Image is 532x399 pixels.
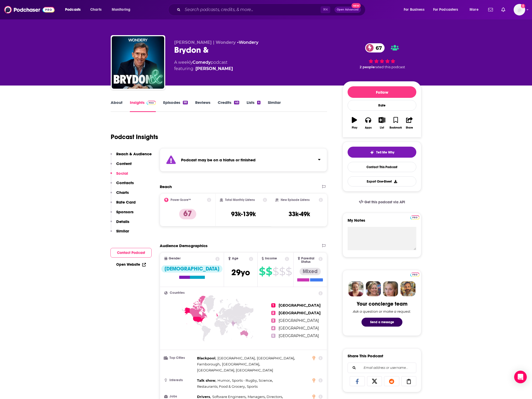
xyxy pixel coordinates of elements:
span: rated this podcast [375,65,405,69]
button: open menu [466,6,485,14]
p: Contacts [116,180,134,185]
span: , [259,377,273,384]
img: Podchaser Pro [410,215,419,220]
input: Search podcasts, credits, & more... [183,6,321,14]
span: Science [259,378,272,382]
div: Ask a question or make a request. [353,309,411,313]
p: Reach & Audience [116,151,152,156]
p: Content [116,161,132,166]
p: 67 [179,209,196,219]
h2: Reach [160,184,172,189]
span: [GEOGRAPHIC_DATA] [279,333,319,338]
a: Open Website [116,262,146,267]
span: • [237,40,258,45]
span: Open Advanced [337,8,359,11]
div: Apps [365,126,372,129]
button: open menu [108,6,137,14]
span: ⌘ K [321,6,330,13]
div: 98 [183,101,188,104]
span: , [222,361,260,367]
input: Email address or username... [352,363,412,373]
div: Search podcasts, credits, & more... [173,4,370,16]
svg: Add a profile image [521,4,525,8]
button: Bookmark [389,114,402,132]
a: Similar [268,100,281,112]
a: Reviews [195,100,210,112]
span: For Podcasters [433,6,458,13]
span: More [470,6,478,13]
span: [GEOGRAPHIC_DATA] [279,318,319,323]
button: Charts [110,190,129,200]
button: Share [403,114,416,132]
img: Jules Profile [383,281,398,296]
p: Sponsors [116,209,134,214]
button: Rate Card [110,200,136,209]
a: Contact This Podcast [348,162,416,172]
div: A weekly podcast [174,59,233,72]
a: Episodes98 [163,100,188,112]
p: Rate Card [116,200,136,205]
span: Sports [247,384,258,389]
span: Directors [267,395,282,399]
div: Mixed [300,268,321,275]
h2: Total Monthly Listens [225,198,255,202]
img: tell me why sparkle [370,150,374,155]
span: , [232,377,258,384]
a: Pro website [410,272,419,277]
div: List [380,126,384,129]
span: 67 [370,43,385,52]
span: $ [266,267,272,276]
a: Share on Reddit [384,376,399,386]
span: $ [273,267,279,276]
span: Software Engineers [212,395,246,399]
span: 4 [271,326,275,330]
a: Share on Facebook [350,376,365,386]
a: About [111,100,123,112]
span: , [197,361,221,367]
span: Age [232,257,238,260]
span: [GEOGRAPHIC_DATA] [279,303,321,308]
p: Similar [116,228,129,233]
button: Contacts [110,180,134,190]
span: , [197,377,216,384]
a: Pro website [410,215,419,220]
button: List [375,114,389,132]
h3: Share This Podcast [348,353,383,358]
span: Managers [248,395,265,399]
span: Gender [169,257,180,260]
h3: 93k-139k [231,210,256,218]
a: Podchaser - Follow, Share and Rate Podcasts [4,5,55,15]
span: [GEOGRAPHIC_DATA], [GEOGRAPHIC_DATA] [197,368,273,372]
span: 2 [271,311,275,315]
span: [GEOGRAPHIC_DATA] [222,362,259,366]
p: Social [116,171,128,176]
a: Lists4 [247,100,260,112]
span: Logged in as antoine.jordan [514,4,525,15]
a: Share on X/Twitter [367,376,382,386]
span: 2 people [360,65,375,69]
div: Your concierge team [357,301,407,307]
img: Sydney Profile [348,281,364,296]
button: open menu [61,6,87,14]
p: Charts [116,190,129,195]
button: tell me why sparkleTell Me Why [348,147,416,158]
div: Rate [348,100,416,111]
a: Show notifications dropdown [486,5,495,14]
button: Similar [110,228,129,238]
button: Sponsors [110,209,134,219]
span: , [217,355,256,361]
button: Export One-Sheet [348,176,416,187]
a: Charts [87,6,105,14]
span: , [197,384,246,390]
span: Farnborough [197,362,220,366]
button: Follow [348,86,416,98]
span: For Business [404,6,424,13]
span: Charts [90,6,102,13]
h1: Podcast Insights [111,133,158,141]
img: Brydon & [112,36,164,89]
span: [PERSON_NAME] | Wondery [174,40,236,45]
a: Copy Link [401,376,417,386]
button: Show profile menu [514,4,525,15]
button: open menu [430,6,466,14]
